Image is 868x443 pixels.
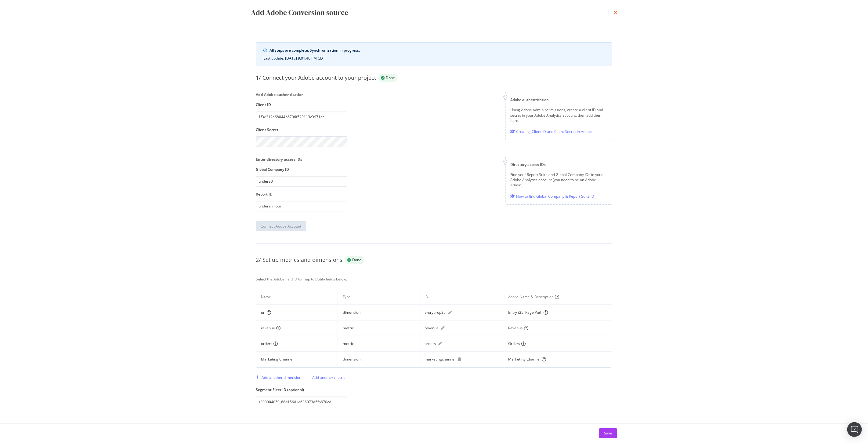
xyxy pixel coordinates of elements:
[256,42,612,66] div: info banner
[304,372,345,382] button: Add another metric
[312,375,345,380] div: Add another metric
[273,342,278,346] i: circle-question
[256,387,612,392] label: Segment Filter ID (optional)
[555,295,559,299] i: circle-question
[511,162,607,167] div: Directory access IDs
[458,357,461,361] div: trash
[261,357,293,362] div: Marketing Channel
[508,310,542,315] div: Entry t25. Page Path
[425,325,439,331] div: revenue
[256,167,347,172] label: Global Company ID
[352,258,361,262] span: Done
[269,48,605,53] div: All steps are complete. Synchronization in progress.
[508,341,520,346] div: Orders
[256,192,347,197] label: Report ID
[262,375,301,380] div: Add another dimension
[256,276,612,282] div: Select the Adobe field ID to map to Botify fields below.
[544,310,548,315] i: circle-question
[511,128,592,135] a: Creating Client ID and Client Secret in Adobe
[439,342,442,346] div: pen
[338,336,420,352] td: metric
[338,289,420,305] th: Type
[256,127,347,132] label: Client Secret
[521,342,526,346] i: circle-question
[338,352,420,367] td: dimension
[511,193,595,200] a: How to find Global Company & Report Suite ID
[542,357,546,361] i: circle-question
[378,74,397,82] div: success label
[386,76,395,80] span: Done
[511,172,607,188] div: Find your Report Suite and Global Company IDs in your Adobe Analytics account (you need to be an ...
[256,256,342,264] div: 2/ Set up metrics and dimensions
[256,157,347,162] div: Enter directory access IDs
[425,357,456,362] div: marketingchannel
[338,305,420,320] td: dimension
[251,7,348,18] div: Add Adobe Conversion source
[256,221,306,231] button: Connect Adobe Account
[256,74,376,82] div: 1/ Connect your Adobe account to your project
[420,289,504,305] th: ID
[604,430,612,436] div: Save
[511,97,607,102] div: Adobe authentication
[599,428,617,438] button: Save
[511,107,607,123] div: Using Adobe admin permissions, create a client ID and secret in your Adobe Analytics account, the...
[261,325,275,331] div: revenue
[524,326,528,330] i: circle-question
[425,341,436,346] div: orders
[267,310,271,315] i: circle-question
[345,256,364,264] div: success label
[508,294,607,300] div: Adobe Name & Description
[441,326,445,330] div: pen
[338,320,420,336] td: metric
[847,422,862,437] div: Open Intercom Messenger
[261,341,272,346] div: orders
[256,92,347,97] div: Add Adobe authentication
[263,56,605,61] div: Last update: [DATE] 9:01:40 PM CDT
[256,289,338,305] th: Name
[256,102,347,107] label: Client ID
[256,372,301,382] button: Add another dimension
[508,357,541,362] div: Marketing Channel
[613,7,617,18] div: times
[425,310,446,315] div: entryprop25
[448,311,452,314] div: pen
[508,325,523,331] div: Revenue
[276,326,280,330] i: circle-question
[261,310,266,315] div: url
[261,224,301,229] div: Connect Adobe Account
